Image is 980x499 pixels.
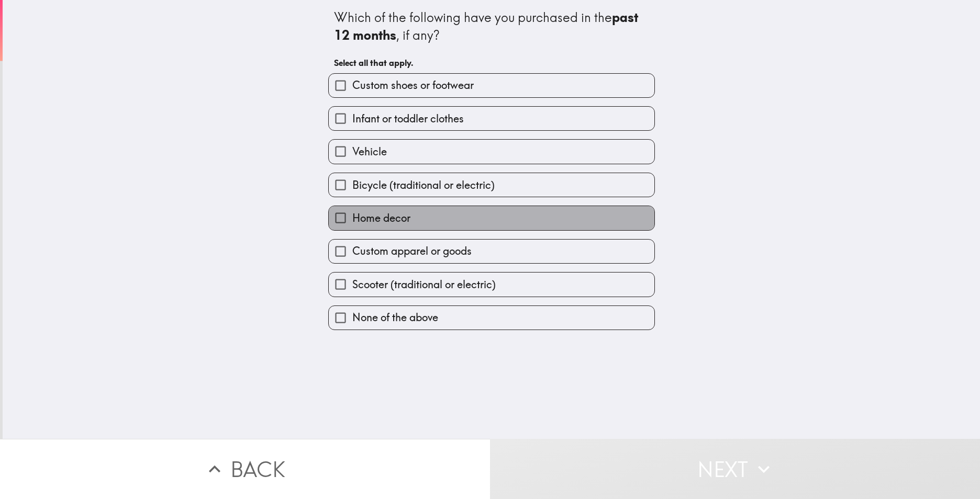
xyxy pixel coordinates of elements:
[334,9,649,44] div: Which of the following have you purchased in the , if any?
[329,206,654,230] button: Home decor
[352,111,464,126] span: Infant or toddler clothes
[329,273,654,296] button: Scooter (traditional or electric)
[490,439,980,499] button: Next
[329,107,654,130] button: Infant or toddler clothes
[352,178,495,192] span: Bicycle (traditional or electric)
[352,211,410,225] span: Home decor
[329,306,654,330] button: None of the above
[352,244,472,258] span: Custom apparel or goods
[352,78,474,93] span: Custom shoes or footwear
[352,277,496,292] span: Scooter (traditional or electric)
[329,140,654,163] button: Vehicle
[352,144,387,159] span: Vehicle
[329,240,654,263] button: Custom apparel or goods
[334,57,649,69] h6: Select all that apply.
[329,173,654,197] button: Bicycle (traditional or electric)
[352,310,438,325] span: None of the above
[334,9,641,43] b: past 12 months
[329,74,654,97] button: Custom shoes or footwear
